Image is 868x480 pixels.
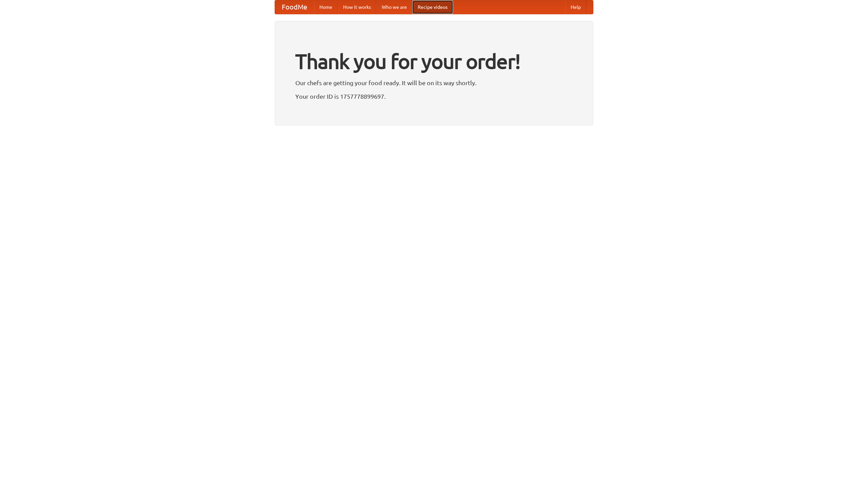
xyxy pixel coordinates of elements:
a: FoodMe [275,0,314,14]
a: Recipe videos [412,0,453,14]
a: How it works [338,0,376,14]
a: Home [314,0,338,14]
a: Who we are [376,0,412,14]
p: Your order ID is 1757778899697. [295,91,573,101]
h1: Thank you for your order! [295,45,573,78]
a: Help [565,0,586,14]
p: Our chefs are getting your food ready. It will be on its way shortly. [295,78,573,88]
